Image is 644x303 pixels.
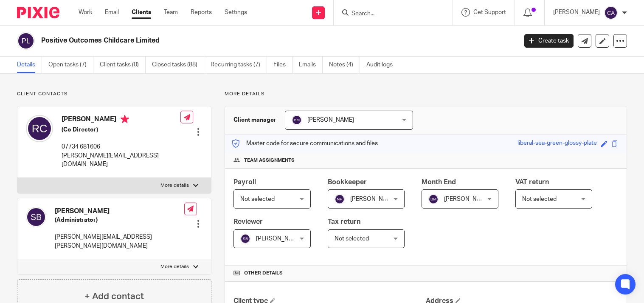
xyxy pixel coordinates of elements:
span: Not selected [335,236,369,242]
a: Notes (4) [329,57,360,73]
span: Team assignments [244,157,295,164]
a: Team [164,8,178,17]
a: Create task [524,34,574,48]
h3: Client manager [233,116,276,124]
img: svg%3E [26,115,53,142]
a: Client tasks (0) [100,57,146,73]
p: More details [160,263,189,270]
img: Pixie [17,7,59,18]
input: Search [351,10,427,18]
a: Settings [225,8,247,17]
span: Get Support [473,9,506,15]
a: Audit logs [366,57,399,73]
a: Email [105,8,119,17]
p: More details [160,182,189,189]
div: liberal-sea-green-glossy-plate [517,139,597,149]
span: Tax return [328,218,360,225]
img: svg%3E [26,207,46,227]
h2: Positive Outcomes Childcare Limited [41,36,417,45]
h4: [PERSON_NAME] [62,115,180,126]
span: [PERSON_NAME] [444,196,491,202]
span: VAT return [515,179,549,186]
span: [PERSON_NAME] [256,236,303,242]
a: Open tasks (7) [48,57,93,73]
a: Details [17,57,42,73]
span: Reviewer [233,218,263,225]
p: More details [225,91,627,97]
img: svg%3E [17,32,35,50]
span: Month End [422,179,456,186]
i: Primary [121,115,129,123]
p: Client contacts [17,91,211,97]
span: [PERSON_NAME] [307,117,354,123]
span: Bookkeeper [328,179,367,186]
p: Master code for secure communications and files [231,139,378,148]
a: Reports [191,8,212,17]
a: Work [79,8,92,17]
h5: (Administrator) [55,216,184,224]
p: [PERSON_NAME][EMAIL_ADDRESS][PERSON_NAME][DOMAIN_NAME] [55,233,184,250]
a: Emails [299,57,323,73]
img: svg%3E [335,194,345,204]
img: svg%3E [604,6,618,20]
h5: (Co Director) [62,126,180,134]
h4: + Add contact [84,290,144,303]
a: Recurring tasks (7) [211,57,267,73]
span: Not selected [240,196,275,202]
span: Payroll [233,179,256,186]
img: svg%3E [292,115,302,125]
img: svg%3E [428,194,439,204]
span: Other details [244,270,283,277]
span: [PERSON_NAME] [350,196,397,202]
p: [PERSON_NAME] [553,8,600,17]
span: Not selected [522,196,557,202]
h4: [PERSON_NAME] [55,207,184,216]
p: [PERSON_NAME][EMAIL_ADDRESS][DOMAIN_NAME] [62,151,180,169]
a: Closed tasks (88) [152,57,204,73]
img: svg%3E [240,234,250,244]
a: Clients [132,8,151,17]
p: 07734 681606 [62,143,180,151]
a: Files [273,57,292,73]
